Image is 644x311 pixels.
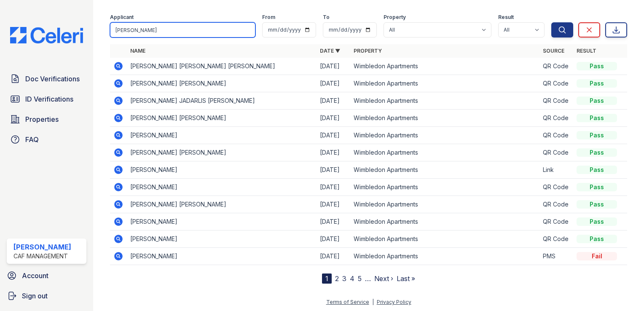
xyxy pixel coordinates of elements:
[350,127,539,144] td: Wimbledon Apartments
[543,48,564,54] a: Source
[539,58,573,75] td: QR Code
[539,75,573,92] td: QR Code
[7,111,86,128] a: Properties
[350,231,539,248] td: Wimbledon Apartments
[365,273,371,284] span: …
[127,161,316,179] td: [PERSON_NAME]
[577,235,617,243] div: Pass
[7,70,86,87] a: Doc Verifications
[317,231,350,248] td: [DATE]
[539,231,573,248] td: QR Code
[397,274,415,283] a: Last »
[539,248,573,265] td: PMS
[127,231,316,248] td: [PERSON_NAME]
[3,27,90,43] img: CE_Logo_Blue-a8612792a0a2168367f1c8372b55b34899dd931a85d93a1a3d3e32e68fde9ad4.png
[127,92,316,110] td: [PERSON_NAME] JADARLIS [PERSON_NAME]
[350,92,539,110] td: Wimbledon Apartments
[3,287,90,304] a: Sign out
[13,252,71,260] div: CAF Management
[317,58,350,75] td: [DATE]
[7,91,86,107] a: ID Verifications
[25,134,39,145] span: FAQ
[577,97,617,105] div: Pass
[350,58,539,75] td: Wimbledon Apartments
[317,127,350,144] td: [DATE]
[577,114,617,122] div: Pass
[127,58,316,75] td: [PERSON_NAME] [PERSON_NAME] [PERSON_NAME]
[317,161,350,179] td: [DATE]
[354,48,382,54] a: Property
[384,14,406,21] label: Property
[539,196,573,213] td: QR Code
[326,299,369,305] a: Terms of Service
[498,14,514,21] label: Result
[539,179,573,196] td: QR Code
[350,213,539,231] td: Wimbledon Apartments
[577,200,617,209] div: Pass
[13,242,71,252] div: [PERSON_NAME]
[3,267,90,284] a: Account
[322,273,332,284] div: 1
[320,48,340,54] a: Date ▼
[317,196,350,213] td: [DATE]
[317,92,350,110] td: [DATE]
[577,48,596,54] a: Result
[577,166,617,174] div: Pass
[539,92,573,110] td: QR Code
[323,14,330,21] label: To
[127,213,316,231] td: [PERSON_NAME]
[317,213,350,231] td: [DATE]
[577,131,617,139] div: Pass
[577,217,617,226] div: Pass
[377,299,411,305] a: Privacy Policy
[335,274,339,283] a: 2
[350,110,539,127] td: Wimbledon Apartments
[25,114,59,124] span: Properties
[539,161,573,179] td: Link
[317,75,350,92] td: [DATE]
[577,79,617,88] div: Pass
[342,274,346,283] a: 3
[350,196,539,213] td: Wimbledon Apartments
[127,248,316,265] td: [PERSON_NAME]
[577,252,617,260] div: Fail
[350,161,539,179] td: Wimbledon Apartments
[130,48,145,54] a: Name
[577,148,617,157] div: Pass
[22,291,48,301] span: Sign out
[25,94,73,104] span: ID Verifications
[350,248,539,265] td: Wimbledon Apartments
[25,74,80,84] span: Doc Verifications
[539,110,573,127] td: QR Code
[539,144,573,161] td: QR Code
[127,144,316,161] td: [PERSON_NAME] [PERSON_NAME]
[350,144,539,161] td: Wimbledon Apartments
[350,75,539,92] td: Wimbledon Apartments
[317,110,350,127] td: [DATE]
[317,144,350,161] td: [DATE]
[374,274,393,283] a: Next ›
[350,274,354,283] a: 4
[127,75,316,92] td: [PERSON_NAME] [PERSON_NAME]
[539,127,573,144] td: QR Code
[7,131,86,148] a: FAQ
[110,14,134,21] label: Applicant
[127,179,316,196] td: [PERSON_NAME]
[317,179,350,196] td: [DATE]
[577,183,617,191] div: Pass
[539,213,573,231] td: QR Code
[127,127,316,144] td: [PERSON_NAME]
[350,179,539,196] td: Wimbledon Apartments
[317,248,350,265] td: [DATE]
[358,274,362,283] a: 5
[127,196,316,213] td: [PERSON_NAME] [PERSON_NAME]
[262,14,275,21] label: From
[127,110,316,127] td: [PERSON_NAME] [PERSON_NAME]
[110,22,255,38] input: Search by name or phone number
[577,62,617,70] div: Pass
[372,299,374,305] div: |
[22,271,48,281] span: Account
